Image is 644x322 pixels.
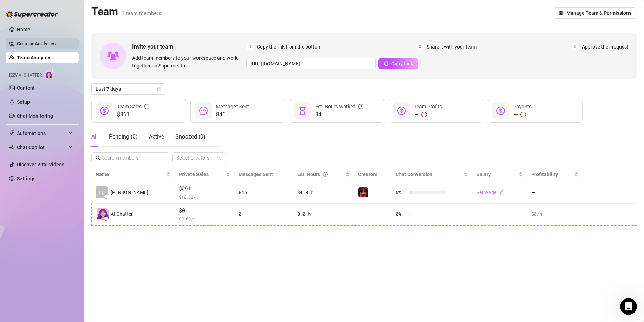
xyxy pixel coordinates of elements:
span: Messages Sent [239,172,273,177]
span: exclamation-circle [421,112,427,117]
div: Recent messageProfile image for GiselleThanks for sharing that! I’ll discuss it with my team and ... [7,83,134,120]
img: AI Chatter [45,69,56,79]
span: Chat Copilot [17,142,67,153]
span: Private Sales [179,172,209,177]
div: Message Online Fans automation [14,212,118,219]
span: question-circle [358,103,363,110]
span: $361 [179,184,230,193]
th: Creators [354,168,392,181]
div: 📢 Join Our Telegram Channel [14,159,118,167]
img: Profile image for Giselle [14,99,28,113]
span: Messages Sent [216,104,249,109]
td: — [527,181,583,204]
span: Last 7 days [96,84,161,94]
p: How can we help? [14,62,126,74]
div: Profile image for GiselleThanks for sharing that! I’ll discuss it with my team and get back to yo... [7,93,133,119]
button: Copy Link [378,58,418,69]
span: hourglass [298,107,307,115]
span: Approve their request [582,43,629,51]
span: Copy the link from the bottom [257,43,321,51]
div: 0.0 h [297,210,350,218]
span: 846 [216,110,249,119]
th: Name [91,168,175,181]
span: Thanks for sharing that! I’ll discuss it with my team and get back to you shortly. [31,99,228,105]
div: Est. Hours Worked [315,103,363,110]
p: Hi [PERSON_NAME] [14,50,126,62]
span: $361 [117,110,149,119]
span: edit [499,190,504,195]
span: 0 % [396,210,407,218]
div: 846 [239,188,288,196]
div: All [91,133,98,141]
span: Team Profits [414,104,442,109]
iframe: Intercom live chat [620,298,637,315]
div: $0 /h [531,210,578,218]
span: Payouts [513,104,532,109]
span: LU [99,188,105,196]
span: $0 [179,206,230,215]
img: Profile image for Giselle [84,11,98,25]
span: 3 [571,43,579,51]
span: info-circle [144,103,149,110]
button: Search for help [10,179,130,193]
a: Settings [17,176,35,181]
h2: Team [91,5,161,18]
div: Super Mass [10,196,130,209]
a: Creator Analytics [17,38,73,49]
span: $ 10.62 /h [179,193,230,200]
span: Invite your team! [132,42,246,51]
span: Home [15,237,31,242]
img: Sherryshen [358,187,368,197]
div: Recent message [14,89,126,96]
div: Est. Hours [297,170,344,178]
img: Profile image for Ella [97,11,111,25]
span: question-circle [323,170,328,178]
div: — [414,110,442,119]
span: team [217,156,221,160]
span: [PERSON_NAME] [111,188,148,196]
a: Chat Monitoring [17,113,53,119]
span: 34 [315,110,363,119]
div: Send us a messageWe typically reply in a few hours [7,123,134,150]
img: izzy-ai-chatter-avatar-DDCN_rTZ.svg [97,208,109,220]
a: Setup [17,99,30,105]
a: Team Analytics [17,55,51,60]
button: Manage Team & Permissions [553,7,637,19]
a: Set wageedit [476,189,504,195]
span: $ 0.00 /h [179,215,230,222]
div: 0 [239,210,288,218]
span: dollar-circle [496,107,505,115]
span: Active [149,133,164,140]
img: Chat Copilot [9,145,14,150]
a: Discover Viral Videos [17,162,64,167]
span: 6 % [396,188,407,196]
div: — [513,110,532,119]
img: logo [14,13,69,25]
div: Send us a message [14,129,117,136]
span: search [96,155,100,160]
button: Messages [47,219,93,247]
span: 2 [416,43,424,51]
span: Manage Team & Permissions [566,10,631,16]
span: dollar-circle [397,107,406,115]
span: Help [111,237,123,242]
span: Search for help [14,183,57,190]
span: 1 [246,43,254,51]
span: calendar [157,87,161,91]
input: Search members [102,154,160,162]
span: Share it with your team [427,43,477,51]
span: message [199,107,208,115]
span: AI Chatter [111,210,133,218]
span: setting [559,11,564,15]
div: Profile image for Joe [110,11,124,25]
div: Message Online Fans automation [10,209,130,222]
a: 📢 Join Our Telegram Channel [10,156,130,169]
span: copy [384,61,389,66]
span: exclamation-circle [520,112,526,117]
span: Chat Conversion [396,172,432,177]
div: Super Mass [14,199,118,206]
a: Home [17,27,30,32]
span: Salary [476,172,491,177]
span: Profitability [531,172,558,177]
div: Pending ( 0 ) [109,133,138,141]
